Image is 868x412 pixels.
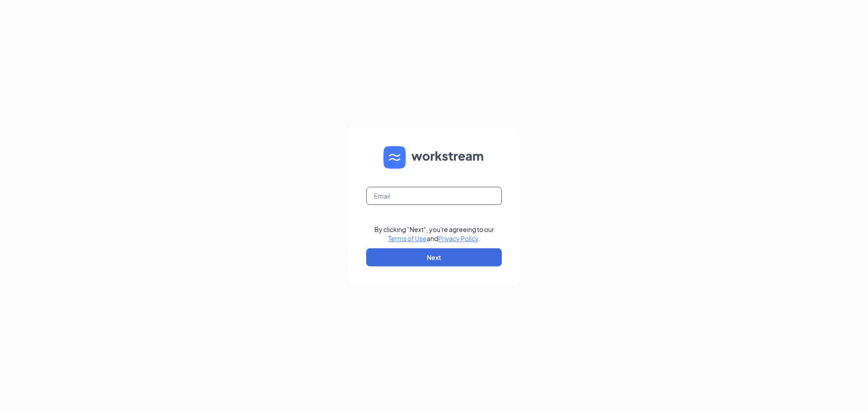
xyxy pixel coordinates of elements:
[366,248,502,266] button: Next
[374,225,494,243] div: By clicking "Next", you're agreeing to our and .
[383,146,485,169] img: WS logo and Workstream text
[438,234,478,242] a: Privacy Policy
[366,187,502,205] input: Email
[388,234,427,242] a: Terms of Use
